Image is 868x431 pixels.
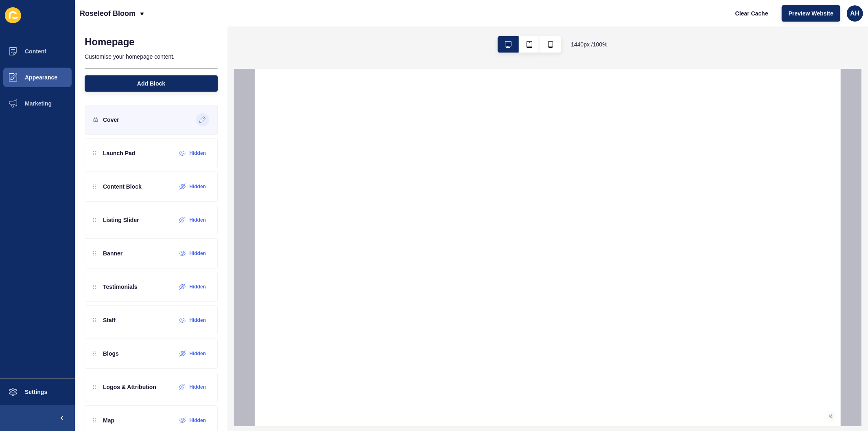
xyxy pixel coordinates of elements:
label: Hidden [189,284,206,290]
button: Add Block [85,75,218,92]
p: Blogs [103,350,119,358]
p: Content Block [103,183,142,191]
p: Launch Pad [103,149,135,157]
label: Hidden [189,217,206,223]
span: Add Block [137,79,165,88]
label: Hidden [189,150,206,156]
span: Preview Website [789,9,833,18]
p: Testimonials [103,283,138,291]
p: Banner [103,249,122,257]
p: Roseleof Bloom [80,3,136,24]
p: Map [103,416,114,424]
button: Preview Website [782,5,840,22]
h1: Homepage [85,36,135,48]
span: 1440 px / 100 % [571,40,608,48]
a: Home [551,15,570,24]
label: Hidden [189,417,206,424]
p: Logos & Attribution [103,383,156,391]
span: Clear Cache [735,9,768,18]
label: Hidden [189,250,206,257]
label: Hidden [189,384,206,390]
label: Hidden [189,317,206,323]
div: Scroll [3,316,583,353]
label: Hidden [189,183,206,190]
p: Listing Slider [103,216,139,224]
span: AH [850,9,859,18]
label: Hidden [189,350,206,357]
p: Staff [103,316,116,324]
p: Customise your homepage content. [85,48,218,66]
p: Cover [103,116,119,124]
button: Clear Cache [728,5,775,22]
